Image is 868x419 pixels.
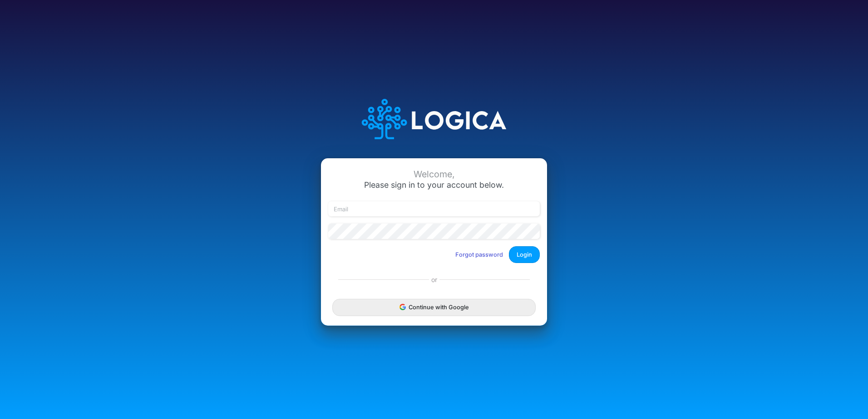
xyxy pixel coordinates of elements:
input: Email [328,201,540,217]
button: Continue with Google [332,299,536,316]
button: Forgot password [449,247,509,262]
button: Login [509,246,540,263]
div: Welcome, [328,169,540,180]
span: Please sign in to your account below. [364,180,504,190]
